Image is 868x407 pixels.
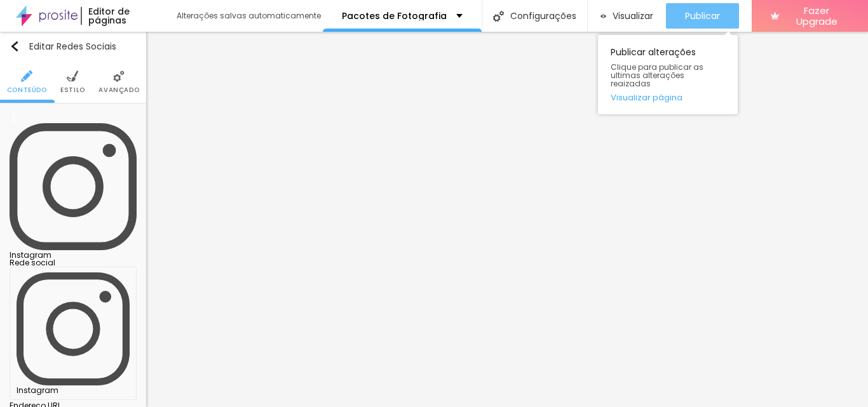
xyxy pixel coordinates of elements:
[17,272,130,385] img: Instagram
[113,70,125,82] img: Icone
[588,3,666,29] button: Visualizar
[611,63,725,88] span: Clique para publicar as ultimas alterações reaizadas
[666,3,739,29] button: Publicar
[342,11,447,20] p: Pacotes de Fotografia
[21,70,32,82] img: Icone
[81,7,164,25] div: Editor de páginas
[60,87,85,93] span: Estilo
[146,32,868,407] iframe: Editor
[784,5,849,27] span: Fazer Upgrade
[10,41,116,51] div: Editar Redes Sociais
[17,272,130,394] div: Instagram
[10,113,18,122] img: Icone
[177,12,323,20] div: Alterações salvas automaticamente
[611,93,725,102] a: Visualizar página
[613,11,653,21] span: Visualizar
[493,11,504,22] img: Icone
[10,257,55,268] span: Rede social
[10,251,137,259] div: Instagram
[10,41,20,51] img: Icone
[685,11,720,21] span: Publicar
[7,87,47,93] span: Conteúdo
[10,123,137,250] img: Instagram
[600,11,606,22] img: view-1.svg
[67,70,78,82] img: Icone
[598,35,738,114] div: Publicar alterações
[98,87,139,93] span: Avançado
